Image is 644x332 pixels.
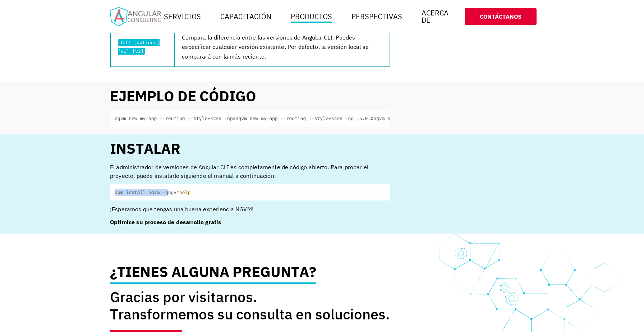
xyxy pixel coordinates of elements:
font: Ejemplo de código [110,87,256,105]
font: Optimice su proceso de desarrollo gratis [110,218,221,226]
font: Acerca de [422,8,448,25]
font: Servicios [164,11,201,21]
img: Home [110,7,161,26]
font: Perspectivas [351,11,402,21]
font: Productos [291,11,332,21]
font: Instalar [110,139,180,158]
font: ¿Tienes alguna pregunta? [110,262,316,281]
font: Transformemos su consulta en soluciones. [110,305,390,323]
font: ¡Esperamos que tengas una buena experiencia NGVM! [110,206,254,213]
font: Contáctanos [480,13,521,20]
font: Capacitación [220,11,271,21]
font: El administrador de versiones de Angular CLI es completamente de código abierto. Para probar el p... [110,163,368,179]
font: Gracias por visitarnos. [110,287,257,306]
a: Capacitación [217,9,274,24]
code: diff [options] [v1] [v2] [118,39,160,55]
span: help [179,190,190,195]
a: Servicios [161,9,204,24]
a: Acerca de [419,6,451,27]
a: Perspectivas [349,9,405,24]
font: Compara la diferencia entre las versiones de Angular CLI. Puedes especificar cualquier versión ex... [182,33,369,60]
a: Contáctanos [465,8,537,25]
code: npm install ngvm -g ngvm [110,184,390,201]
a: Productos [288,9,335,24]
code: ngvm new my-app --routing --style=scss -npx ngvm new my-app --routing --style=scss -ng 15.0.0 ngv... [110,110,390,127]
